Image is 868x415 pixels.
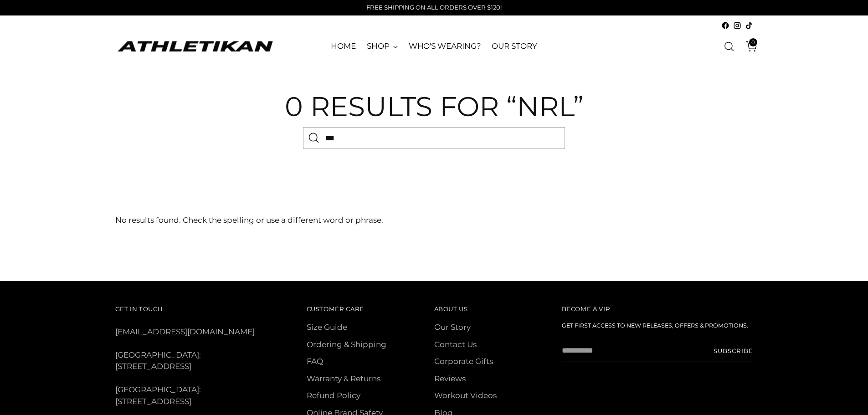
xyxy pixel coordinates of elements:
a: Refund Policy [307,391,360,400]
span: Become a VIP [562,305,610,313]
a: WHO'S WEARING? [409,36,481,56]
a: OUR STORY [492,36,537,56]
span: 0 [749,38,757,46]
span: Customer Care [307,305,365,313]
a: Corporate Gifts [434,357,493,366]
button: Subscribe [714,339,753,362]
h1: 0 results for “NRL” [285,92,584,122]
a: Our Story [434,323,471,332]
a: [EMAIL_ADDRESS][DOMAIN_NAME] [115,327,255,336]
a: Open cart modal [739,37,757,56]
a: Ordering & Shipping [307,340,386,349]
h6: Get first access to new releases, offers & promotions. [562,322,753,330]
div: No results found. Check the spelling or use a different word or phrase. [115,215,383,226]
a: Size Guide [307,323,347,332]
a: SHOP [367,36,398,56]
span: About Us [434,305,468,313]
a: Warranty & Returns [307,374,380,383]
a: Workout Videos [434,391,497,400]
p: FREE SHIPPING ON ALL ORDERS OVER $120! [366,3,502,12]
button: Search [303,127,325,149]
a: FAQ [307,357,323,366]
a: Reviews [434,374,466,383]
a: ATHLETIKAN [115,39,275,53]
a: HOME [331,36,356,56]
a: Contact Us [434,340,477,349]
span: Get In Touch [115,305,163,313]
a: Open search modal [720,37,738,56]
